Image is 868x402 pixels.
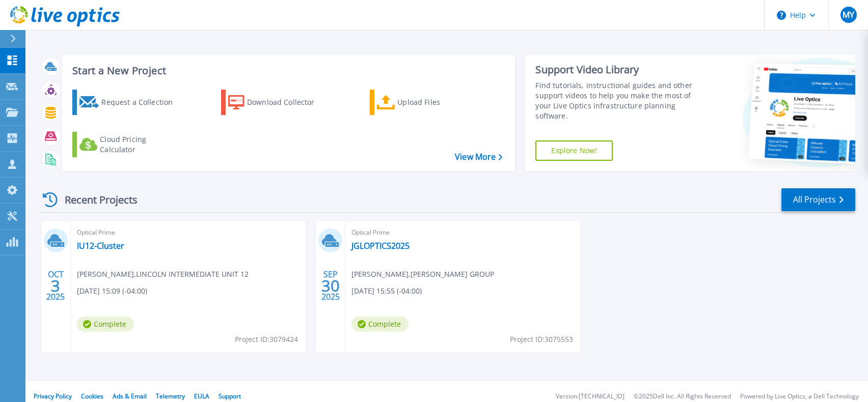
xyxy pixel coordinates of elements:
[351,227,574,238] span: Optical Prime
[351,317,409,332] span: Complete
[51,281,60,290] span: 3
[455,152,502,162] a: View More
[156,392,185,400] a: Telemetry
[370,90,483,115] a: Upload Files
[34,392,72,400] a: Privacy Policy
[77,285,147,297] span: [DATE] 15:09 (-04:00)
[72,132,186,157] a: Cloud Pricing Calculator
[556,393,625,400] li: Version: [TECHNICAL_ID]
[351,269,494,280] span: [PERSON_NAME] , [PERSON_NAME] GROUP
[46,267,65,304] div: OCT 2025
[221,90,335,115] a: Download Collector
[235,334,298,345] span: Project ID: 3079424
[194,392,209,400] a: EULA
[781,188,855,211] a: All Projects
[535,80,702,121] div: Find tutorials, instructional guides and other support videos to help you make the most of your L...
[351,285,422,297] span: [DATE] 15:55 (-04:00)
[535,63,702,76] div: Support Video Library
[247,92,329,112] div: Download Collector
[101,92,183,112] div: Request a Collection
[77,269,249,280] span: [PERSON_NAME] , LINCOLN INTERMEDIATE UNIT 12
[843,11,854,19] span: MY
[72,65,502,76] h3: Start a New Project
[535,140,613,161] a: Explore Now!
[39,187,151,212] div: Recent Projects
[510,334,573,345] span: Project ID: 3075553
[113,392,147,400] a: Ads & Email
[77,227,300,238] span: Optical Prime
[321,267,340,304] div: SEP 2025
[351,241,410,251] a: JGLOPTICS2025
[634,393,731,400] li: © 2025 Dell Inc. All Rights Reserved
[81,392,103,400] a: Cookies
[740,393,859,400] li: Powered by Live Optics, a Dell Technology
[77,317,134,332] span: Complete
[321,281,340,290] span: 30
[219,392,241,400] a: Support
[72,90,186,115] a: Request a Collection
[100,134,181,155] div: Cloud Pricing Calculator
[397,92,479,112] div: Upload Files
[77,241,124,251] a: IU12-Cluster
